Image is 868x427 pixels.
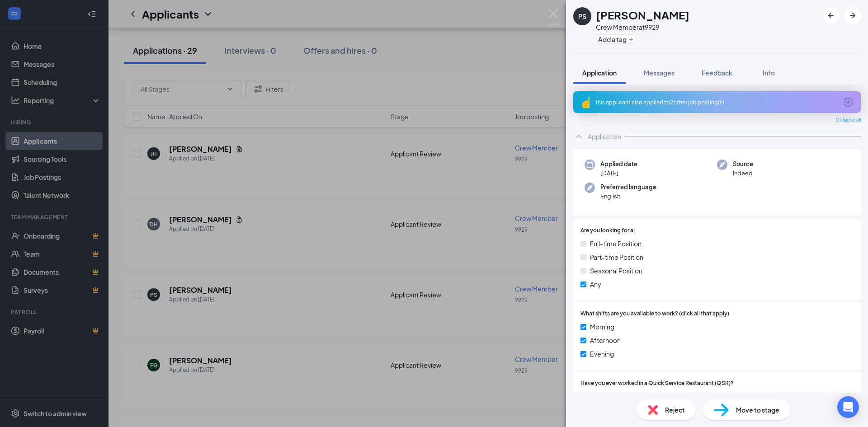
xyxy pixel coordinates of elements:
span: [DATE] [600,169,637,178]
span: What shifts are you available to work? (click all that apply) [580,310,729,318]
h1: [PERSON_NAME] [596,7,689,23]
span: Afternoon [590,335,621,345]
span: Collapse all [836,117,861,124]
span: Indeed [733,169,753,178]
span: Preferred language [600,183,656,192]
svg: ArrowLeftNew [826,10,836,21]
span: Any [590,279,601,289]
svg: ChevronUp [573,131,584,142]
span: Are you looking for a: [580,226,635,235]
span: Evening [590,349,614,359]
span: Messages [644,69,675,77]
div: Crew Member at 9929 [596,23,689,32]
svg: Plus [628,37,634,42]
svg: ArrowCircle [843,97,854,108]
span: Reject [665,405,685,415]
svg: ArrowRight [847,10,858,21]
span: Feedback [702,69,732,77]
button: ArrowLeftNew [823,7,839,23]
div: This applicant also applied to 2 other job posting(s) [595,99,837,106]
div: Application [588,132,621,141]
span: Source [733,160,753,169]
span: Applied date [600,160,637,169]
span: Move to stage [736,405,779,415]
span: Seasonal Position [590,266,642,276]
span: Morning [590,322,614,332]
div: Open Intercom Messenger [837,396,859,418]
span: Have you ever worked in a Quick Service Restaurant (QSR)? [580,379,734,388]
div: PS [578,12,586,21]
button: PlusAdd a tag [596,34,636,44]
span: Application [582,69,617,77]
span: Full-time Position [590,239,642,249]
span: English [600,192,656,201]
span: Part-time Position [590,252,643,262]
span: Yes [590,391,601,401]
button: ArrowRight [844,7,861,23]
span: Info [763,69,775,77]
